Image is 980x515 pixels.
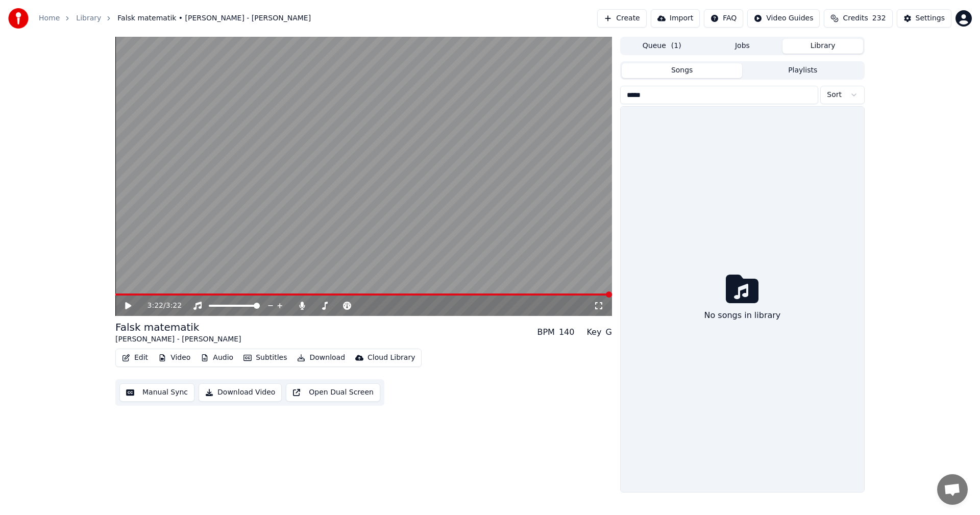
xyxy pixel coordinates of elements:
span: 3:22 [148,301,163,311]
div: Öppna chatt [937,474,968,505]
div: 140 [559,326,575,338]
div: / [148,301,172,311]
button: Download Video [199,383,282,402]
nav: breadcrumb [39,13,311,23]
div: [PERSON_NAME] - [PERSON_NAME] [115,334,241,345]
button: FAQ [704,9,743,28]
button: Download [293,351,349,365]
div: Key [586,326,601,338]
span: Falsk matematik • [PERSON_NAME] - [PERSON_NAME] [117,13,311,23]
span: 3:22 [166,301,182,311]
button: Playlists [742,63,863,78]
span: Sort [827,90,842,100]
span: ( 1 ) [671,41,681,51]
button: Edit [118,351,152,365]
div: Falsk matematik [115,320,241,334]
button: Create [597,9,647,28]
button: Import [651,9,700,28]
div: Settings [916,13,945,23]
span: Credits [843,13,868,23]
div: BPM [537,326,554,338]
button: Queue [622,39,702,54]
button: Audio [197,351,237,365]
button: Subtitles [239,351,291,365]
span: 232 [872,13,886,23]
div: G [605,326,611,338]
a: Home [39,13,60,23]
button: Songs [622,63,743,78]
img: youka [8,8,29,29]
button: Open Dual Screen [286,383,380,402]
div: No songs in library [700,305,785,326]
button: Settings [897,9,951,28]
button: Manual Sync [119,383,194,402]
button: Video [154,351,194,365]
button: Video Guides [747,9,820,28]
button: Credits232 [824,9,892,28]
a: Library [76,13,101,23]
button: Jobs [702,39,783,54]
button: Library [782,39,863,54]
div: Cloud Library [367,353,415,363]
